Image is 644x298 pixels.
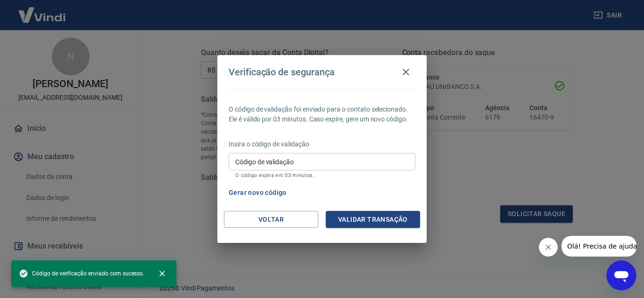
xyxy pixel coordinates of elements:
[229,139,415,149] p: Insira o código de validação
[606,260,636,290] iframe: Botão para abrir a janela de mensagens
[326,211,420,228] button: Validar transação
[539,238,558,257] iframe: Fechar mensagem
[229,66,335,78] h4: Verificação de segurança
[561,236,636,257] iframe: Mensagem da empresa
[19,269,144,278] span: Código de verificação enviado com sucesso.
[225,184,290,201] button: Gerar novo código
[235,172,409,178] p: O código expira em 03 minutos.
[6,7,79,14] span: Olá! Precisa de ajuda?
[152,263,173,284] button: close
[224,211,318,228] button: Voltar
[229,105,415,124] p: O código de validação foi enviado para o contato selecionado. Ele é válido por 03 minutos. Caso e...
